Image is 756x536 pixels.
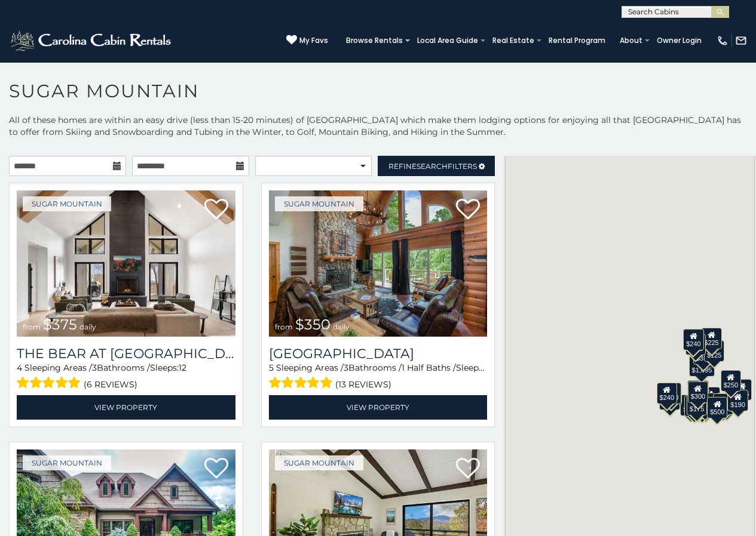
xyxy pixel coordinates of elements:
a: RefineSearchFilters [378,156,495,176]
img: mail-regular-white.png [735,35,747,47]
a: Sugar Mountain [275,455,363,470]
a: Rental Program [543,32,611,49]
div: $240 [657,383,677,404]
div: $240 [683,329,703,350]
a: The Bear At [GEOGRAPHIC_DATA] [17,346,235,362]
div: $300 [688,381,708,403]
img: Grouse Moor Lodge [269,190,488,337]
div: $155 [684,395,705,417]
div: $225 [701,328,721,349]
h3: The Bear At Sugar Mountain [17,346,235,362]
div: $155 [731,379,752,401]
span: My Favs [299,35,328,46]
img: phone-regular-white.png [717,35,729,47]
a: Add to favorites [204,198,228,223]
span: 4 [17,362,22,373]
a: The Bear At Sugar Mountain from $375 daily [17,190,235,337]
div: $250 [721,370,741,392]
a: Sugar Mountain [23,455,111,470]
a: Real Estate [486,32,540,49]
div: Sleeping Areas / Bathrooms / Sleeps: [17,362,235,392]
span: 1 Half Baths / [402,362,456,373]
h3: Grouse Moor Lodge [269,346,488,362]
a: Sugar Mountain [275,196,363,211]
span: Search [417,162,448,171]
a: About [614,32,648,49]
div: $190 [727,390,748,411]
span: $375 [43,316,77,333]
a: Owner Login [651,32,708,49]
a: Browse Rentals [340,32,409,49]
div: $125 [704,340,724,362]
div: $195 [713,393,733,415]
div: $200 [700,387,720,408]
a: Add to favorites [456,457,480,482]
a: View Property [269,395,488,420]
a: Sugar Mountain [23,196,111,211]
span: (6 reviews) [84,377,137,392]
a: My Favs [286,35,328,47]
span: daily [333,322,350,331]
span: 5 [269,362,274,373]
div: $1,095 [689,355,715,377]
span: Refine Filters [388,162,477,171]
span: from [275,322,293,331]
span: 12 [179,362,186,373]
span: 12 [485,362,492,373]
span: 3 [344,362,348,373]
div: $175 [687,394,707,415]
a: Grouse Moor Lodge from $350 daily [269,190,488,337]
a: Add to favorites [204,457,228,482]
img: The Bear At Sugar Mountain [17,190,235,337]
img: White-1-2.png [9,29,175,53]
span: 3 [92,362,97,373]
div: Sleeping Areas / Bathrooms / Sleeps: [269,362,488,392]
a: View Property [17,395,235,420]
a: Local Area Guide [411,32,484,49]
a: Add to favorites [456,198,480,223]
div: $190 [687,380,708,402]
span: daily [79,322,96,331]
span: from [23,322,41,331]
a: [GEOGRAPHIC_DATA] [269,346,488,362]
span: (13 reviews) [335,377,391,392]
span: $350 [295,316,330,333]
div: $500 [707,397,727,418]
